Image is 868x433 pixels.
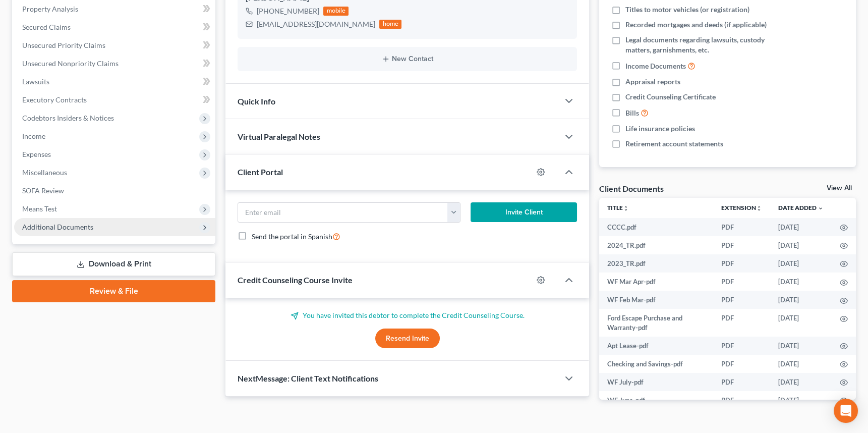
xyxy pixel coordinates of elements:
[14,36,215,55] a: Unsecured Priority Claims
[599,337,713,355] td: Apt Lease-pdf
[14,18,215,36] a: Secured Claims
[323,7,349,16] div: mobile
[257,6,319,16] div: [PHONE_NUMBER]
[22,41,105,49] span: Unsecured Priority Claims
[22,114,114,122] span: Codebtors Insiders & Notices
[471,202,577,223] button: Invite Client
[22,59,119,68] span: Unsecured Nonpriority Claims
[599,236,713,254] td: 2024_TR.pdf
[625,139,723,149] span: Retirement account statements
[770,391,832,409] td: [DATE]
[625,108,639,118] span: Bills
[756,205,762,211] i: unfold_more
[713,391,770,409] td: PDF
[599,373,713,391] td: WF July-pdf
[721,204,762,211] a: Extensionunfold_more
[599,254,713,273] td: 2023_TR.pdf
[713,236,770,254] td: PDF
[713,355,770,373] td: PDF
[770,273,832,291] td: [DATE]
[238,167,283,177] span: Client Portal
[22,150,51,158] span: Expenses
[713,273,770,291] td: PDF
[14,91,215,109] a: Executory Contracts
[14,55,215,73] a: Unsecured Nonpriority Claims
[827,185,852,192] a: View All
[22,204,57,213] span: Means Test
[238,96,275,106] span: Quick Info
[770,337,832,355] td: [DATE]
[22,5,78,13] span: Property Analysis
[375,329,440,349] button: Resend Invite
[625,20,767,30] span: Recorded mortgages and deeds (if applicable)
[379,20,401,29] div: home
[12,252,215,276] a: Download & Print
[770,291,832,309] td: [DATE]
[778,204,824,211] a: Date Added expand_more
[22,223,93,231] span: Additional Documents
[22,23,71,31] span: Secured Claims
[625,77,680,87] span: Appraisal reports
[14,182,215,200] a: SOFA Review
[599,309,713,337] td: Ford Escape Purchase and Warranty-pdf
[770,355,832,373] td: [DATE]
[713,218,770,236] td: PDF
[22,186,64,195] span: SOFA Review
[238,310,577,320] p: You have invited this debtor to complete the Credit Counseling Course.
[246,55,569,63] button: New Contact
[770,236,832,254] td: [DATE]
[599,291,713,309] td: WF Feb Mar-pdf
[625,35,783,55] span: Legal documents regarding lawsuits, custody matters, garnishments, etc.
[625,124,695,134] span: Life insurance policies
[713,337,770,355] td: PDF
[625,5,749,15] span: Titles to motor vehicles (or registration)
[252,232,332,241] span: Send the portal in Spanish
[599,355,713,373] td: Checking and Savings-pdf
[257,19,375,29] div: [EMAIL_ADDRESS][DOMAIN_NAME]
[22,77,49,86] span: Lawsuits
[12,280,215,302] a: Review & File
[238,275,353,285] span: Credit Counseling Course Invite
[625,92,716,102] span: Credit Counseling Certificate
[770,254,832,273] td: [DATE]
[22,168,67,177] span: Miscellaneous
[599,391,713,409] td: WF June-pdf
[599,273,713,291] td: WF Mar Apr-pdf
[770,309,832,337] td: [DATE]
[770,373,832,391] td: [DATE]
[713,309,770,337] td: PDF
[818,205,824,211] i: expand_more
[599,183,664,194] div: Client Documents
[22,132,45,140] span: Income
[625,61,686,71] span: Income Documents
[770,218,832,236] td: [DATE]
[14,73,215,91] a: Lawsuits
[238,132,320,141] span: Virtual Paralegal Notes
[599,218,713,236] td: CCCC.pdf
[713,291,770,309] td: PDF
[238,373,378,383] span: NextMessage: Client Text Notifications
[22,95,87,104] span: Executory Contracts
[713,254,770,273] td: PDF
[834,399,858,423] div: Open Intercom Messenger
[623,205,629,211] i: unfold_more
[713,373,770,391] td: PDF
[238,203,448,222] input: Enter email
[607,204,629,211] a: Titleunfold_more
